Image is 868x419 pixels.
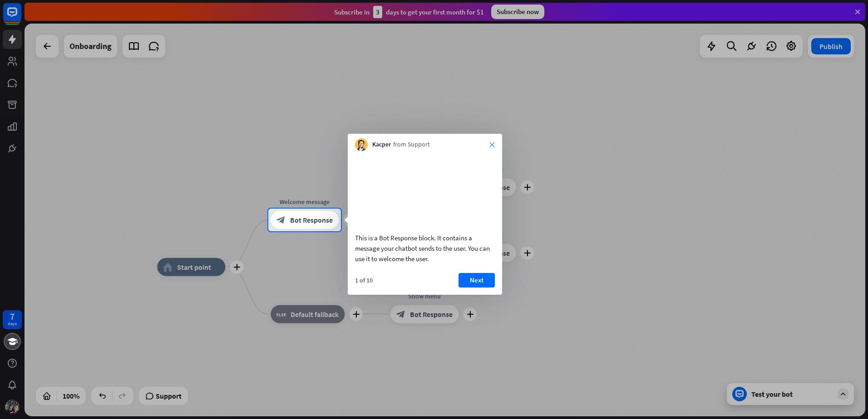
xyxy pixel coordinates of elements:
i: close [489,142,495,147]
i: block_bot_response [276,215,286,224]
span: Kacper [372,140,391,149]
div: 1 of 10 [355,276,373,284]
div: This is a Bot Response block. It contains a message your chatbot sends to the user. You can use i... [355,233,495,264]
button: Next [459,273,495,287]
span: Bot Response [290,215,333,224]
span: from Support [393,140,430,149]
